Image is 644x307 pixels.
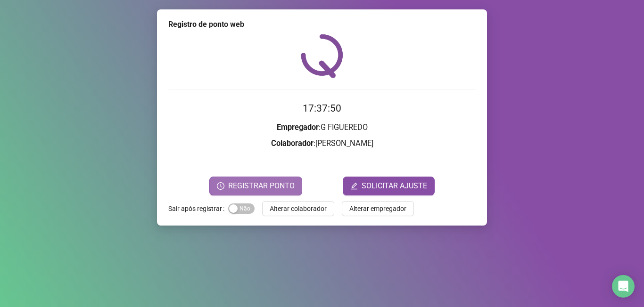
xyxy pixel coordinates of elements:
span: edit [350,182,358,190]
button: Alterar empregador [342,201,414,216]
img: QRPoint [301,34,343,78]
strong: Empregador [277,123,319,132]
strong: Colaborador [271,139,314,148]
span: Alterar empregador [349,203,406,214]
h3: : [PERSON_NAME] [168,137,476,150]
button: REGISTRAR PONTO [209,177,302,195]
div: Registro de ponto web [168,19,476,30]
button: editSOLICITAR AJUSTE [343,177,435,195]
h3: : G FIGUEREDO [168,121,476,134]
label: Sair após registrar [168,201,228,216]
span: SOLICITAR AJUSTE [362,180,427,192]
time: 17:37:50 [303,103,341,114]
span: REGISTRAR PONTO [228,180,295,192]
span: Alterar colaborador [270,203,327,214]
div: Open Intercom Messenger [612,275,635,298]
span: clock-circle [217,182,224,190]
button: Alterar colaborador [262,201,334,216]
